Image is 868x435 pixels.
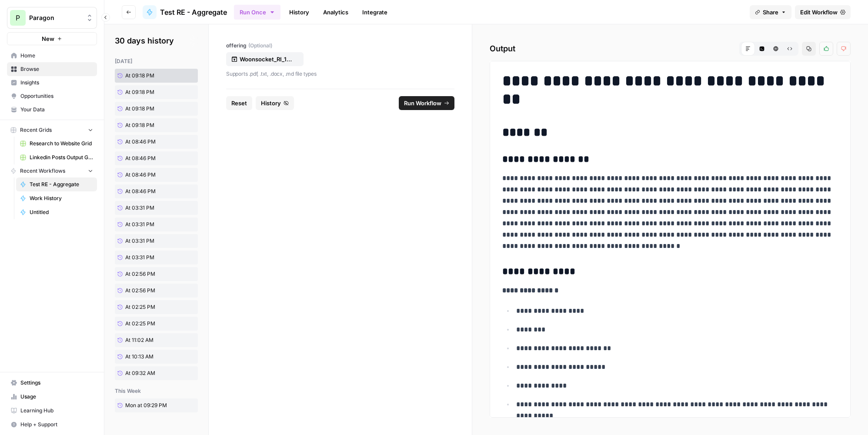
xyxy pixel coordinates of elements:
[234,5,280,20] button: Run Once
[125,369,155,377] span: At 09:32 AM
[256,96,294,110] button: History
[7,390,97,404] a: Usage
[7,418,97,432] button: Help + Support
[115,168,180,182] a: At 08:46 PM
[16,177,97,191] a: Test RE - Aggregate
[115,234,180,248] a: At 03:31 PM
[226,42,454,50] label: offering
[226,96,252,110] button: Reset
[125,270,155,278] span: At 02:56 PM
[115,350,180,364] a: At 10:13 AM
[115,57,198,65] div: [DATE]
[115,201,180,215] a: At 03:31 PM
[115,102,180,116] a: At 09:18 PM
[16,137,97,151] a: Research to Website Grid
[763,8,778,17] span: Share
[750,5,791,19] button: Share
[125,336,154,344] span: At 11:02 AM
[7,164,97,177] button: Recent Workflows
[226,70,454,78] p: Supports .pdf, .txt, .docx, .md file types
[115,217,180,231] a: At 03:31 PM
[125,88,154,96] span: At 09:18 PM
[125,254,154,261] span: At 03:31 PM
[115,85,180,99] a: At 09:18 PM
[404,99,441,107] span: Run Workflow
[7,103,97,117] a: Your Data
[30,208,93,216] span: Untitled
[125,187,156,195] span: At 08:46 PM
[125,121,154,129] span: At 09:18 PM
[7,32,97,45] button: New
[125,154,156,162] span: At 08:46 PM
[115,69,180,83] a: At 09:18 PM
[20,79,93,87] span: Insights
[125,320,155,328] span: At 02:25 PM
[7,376,97,390] a: Settings
[125,237,154,245] span: At 03:31 PM
[30,154,93,161] span: Linkedin Posts Output Grid
[357,5,393,19] a: Integrate
[231,99,247,107] span: Reset
[125,138,156,146] span: At 08:46 PM
[7,62,97,76] a: Browse
[125,105,154,113] span: At 09:18 PM
[20,379,93,387] span: Settings
[399,96,454,110] button: Run Workflow
[20,421,93,428] span: Help + Support
[7,124,97,137] button: Recent Grids
[115,118,180,132] a: At 09:18 PM
[115,135,180,149] a: At 08:46 PM
[16,191,97,205] a: Work History
[7,404,97,418] a: Learning Hub
[115,366,180,380] a: At 09:32 AM
[115,151,180,165] a: At 08:46 PM
[16,205,97,219] a: Untitled
[125,221,154,228] span: At 03:31 PM
[125,402,167,409] span: Mon at 09:29 PM
[42,34,54,43] span: New
[125,287,155,294] span: At 02:56 PM
[261,99,281,107] span: History
[29,13,82,22] span: Paragon
[20,126,52,134] span: Recent Grids
[30,140,93,147] span: Research to Website Grid
[115,184,180,198] a: At 08:46 PM
[795,5,851,19] a: Edit Workflow
[125,204,154,212] span: At 03:31 PM
[20,92,93,100] span: Opportunities
[125,353,154,361] span: At 10:13 AM
[20,407,93,415] span: Learning Hub
[490,42,851,56] h2: Output
[115,251,180,264] a: At 03:31 PM
[115,284,180,298] a: At 02:56 PM
[20,106,93,114] span: Your Data
[115,387,198,395] div: this week
[20,52,93,60] span: Home
[7,7,97,29] button: Workspace: Paragon
[16,151,97,164] a: Linkedin Posts Output Grid
[16,13,20,23] span: P
[284,5,314,19] a: History
[115,333,180,347] a: At 11:02 AM
[248,42,272,50] span: (Optional)
[20,393,93,401] span: Usage
[115,317,180,331] a: At 02:25 PM
[20,167,65,175] span: Recent Workflows
[7,49,97,63] a: Home
[115,398,180,412] a: Mon at 09:29 PM
[30,181,93,188] span: Test RE - Aggregate
[160,7,227,17] span: Test RE - Aggregate
[115,35,198,47] h2: 30 days history
[125,303,155,311] span: At 02:25 PM
[240,55,295,64] p: Woonsocket_RI_1400_Park_Ave_4 (1).pdf
[30,194,93,202] span: Work History
[125,72,154,80] span: At 09:18 PM
[115,300,180,314] a: At 02:25 PM
[125,171,156,179] span: At 08:46 PM
[115,267,180,281] a: At 02:56 PM
[318,5,354,19] a: Analytics
[7,89,97,103] a: Opportunities
[800,8,838,17] span: Edit Workflow
[143,5,227,19] a: Test RE - Aggregate
[226,52,304,66] button: Woonsocket_RI_1400_Park_Ave_4 (1).pdf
